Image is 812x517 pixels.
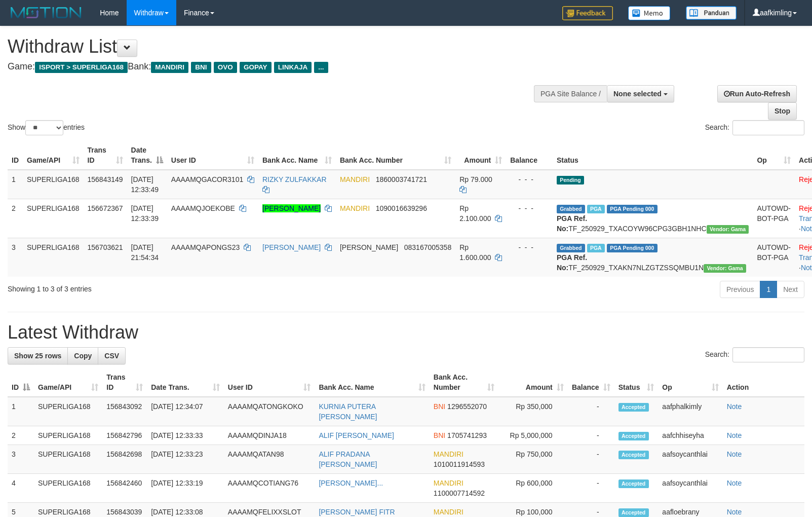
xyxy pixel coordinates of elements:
span: [PERSON_NAME] [340,243,398,251]
td: AAAAMQDINJA18 [224,426,315,445]
span: AAAAMQGACOR3101 [171,175,243,183]
td: 4 [8,474,34,503]
th: Amount: activate to sort column ascending [498,368,568,397]
img: panduan.png [686,6,737,20]
td: SUPERLIGA168 [34,474,102,503]
td: aafsoycanthlai [658,474,722,503]
span: PGA Pending [607,205,658,213]
a: ALIF PRADANA [PERSON_NAME] [319,450,377,468]
th: Op: activate to sort column ascending [753,141,795,170]
span: [DATE] 12:33:49 [131,175,159,194]
span: Pending [557,176,584,184]
span: Accepted [618,479,649,488]
span: GOPAY [240,62,272,73]
span: Rp 79.000 [459,175,492,183]
a: Note [727,508,742,516]
input: Search: [732,347,804,362]
span: Vendor URL: https://trx31.1velocity.biz [704,264,746,273]
span: 156703621 [88,243,123,251]
span: AAAAMQAPONGS23 [171,243,240,251]
button: None selected [607,85,674,102]
th: Op: activate to sort column ascending [658,368,722,397]
th: Date Trans.: activate to sort column ascending [147,368,224,397]
td: [DATE] 12:34:07 [147,397,224,426]
td: - [568,397,614,426]
td: 1 [8,397,34,426]
th: Status [553,141,753,170]
th: Trans ID: activate to sort column ascending [84,141,127,170]
a: 1 [760,281,777,298]
td: 156843092 [102,397,147,426]
th: User ID: activate to sort column ascending [224,368,315,397]
td: - [568,426,614,445]
span: Vendor URL: https://trx31.1velocity.biz [707,225,749,234]
td: [DATE] 12:33:19 [147,474,224,503]
input: Search: [732,120,804,135]
td: AAAAMQATAN98 [224,445,315,474]
span: CSV [104,352,119,360]
a: Previous [720,281,760,298]
a: Note [727,431,742,439]
h4: Game: Bank: [8,62,531,72]
td: aafphalkimly [658,397,722,426]
a: [PERSON_NAME] FITR [319,508,395,516]
td: - [568,474,614,503]
span: Copy [74,352,92,360]
h1: Withdraw List [8,36,531,57]
td: SUPERLIGA168 [34,397,102,426]
th: Bank Acc. Name: activate to sort column ascending [258,141,336,170]
span: MANDIRI [434,450,463,458]
td: - [568,445,614,474]
span: Accepted [618,403,649,412]
td: Rp 5,000,000 [498,426,568,445]
label: Show entries [8,120,85,135]
td: AAAAMQCOTIANG76 [224,474,315,503]
a: KURNIA PUTERA [PERSON_NAME] [319,402,377,421]
span: LINKAJA [274,62,312,73]
div: - - - [510,174,549,184]
td: 2 [8,199,23,238]
span: Copy 1100007714592 to clipboard [434,489,485,497]
th: Balance: activate to sort column ascending [568,368,614,397]
td: 3 [8,238,23,277]
th: Game/API: activate to sort column ascending [34,368,102,397]
span: AAAAMQJOEKOBE [171,204,235,212]
span: OVO [214,62,237,73]
a: Next [777,281,804,298]
div: Showing 1 to 3 of 3 entries [8,280,331,294]
span: Copy 1296552070 to clipboard [447,402,487,411]
img: Button%20Memo.svg [628,6,671,20]
a: [PERSON_NAME] [262,204,321,212]
span: Rp 2.100.000 [459,204,491,223]
span: MANDIRI [151,62,188,73]
td: SUPERLIGA168 [23,170,84,199]
span: 156672367 [88,204,123,212]
span: Accepted [618,432,649,440]
h1: Latest Withdraw [8,322,804,343]
img: MOTION_logo.png [8,5,85,20]
label: Search: [705,347,804,362]
td: 3 [8,445,34,474]
a: Note [727,479,742,487]
td: AUTOWD-BOT-PGA [753,238,795,277]
span: Marked by aafchhiseyha [587,244,605,252]
th: Action [723,368,804,397]
th: Trans ID: activate to sort column ascending [102,368,147,397]
span: Show 25 rows [14,352,61,360]
span: BNI [434,402,445,411]
a: [PERSON_NAME] [262,243,321,251]
th: Bank Acc. Name: activate to sort column ascending [315,368,429,397]
a: RIZKY ZULFAKKAR [262,175,327,183]
td: [DATE] 12:33:33 [147,426,224,445]
span: BNI [191,62,211,73]
td: TF_250929_TXAKN7NLZGTZSSQMBU1N [553,238,753,277]
a: Stop [768,102,797,120]
td: 1 [8,170,23,199]
th: Status: activate to sort column ascending [614,368,659,397]
span: MANDIRI [434,508,463,516]
a: Run Auto-Refresh [717,85,797,102]
span: Accepted [618,508,649,517]
th: Balance [506,141,553,170]
div: - - - [510,203,549,213]
b: PGA Ref. No: [557,214,587,233]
